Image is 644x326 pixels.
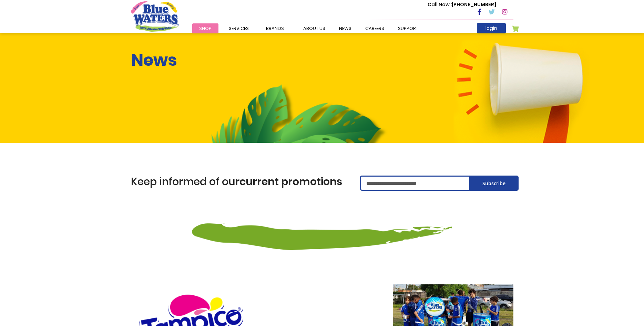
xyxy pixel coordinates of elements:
[428,1,452,8] span: Call Now :
[239,174,342,189] span: current promotions
[428,1,496,8] p: [PHONE_NUMBER]
[358,23,391,33] a: careers
[266,25,284,32] span: Brands
[469,176,519,191] button: Subscribe
[332,23,358,33] a: News
[131,50,177,70] h1: News
[131,1,179,31] a: store logo
[229,25,249,32] span: Services
[199,25,212,32] span: Shop
[192,202,452,250] img: decor
[131,176,350,188] h1: Keep informed of our
[391,23,425,33] a: support
[477,23,506,33] a: login
[296,23,332,33] a: about us
[482,180,505,187] span: Subscribe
